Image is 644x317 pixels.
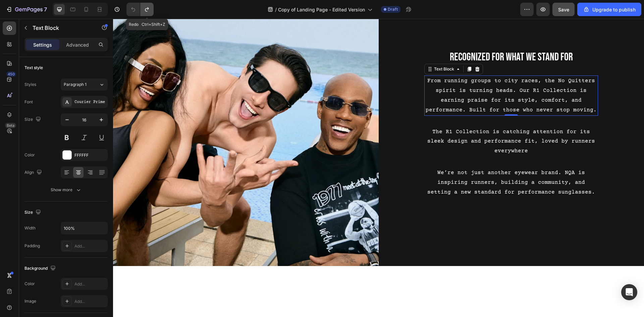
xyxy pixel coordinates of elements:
div: Open Intercom Messenger [621,284,637,300]
div: Beta [5,123,16,128]
div: Text Block [320,47,342,53]
div: Size [24,115,42,124]
div: Add... [74,281,106,287]
div: Add... [74,243,106,249]
div: Image [24,298,36,304]
span: Paragraph 1 [64,82,87,88]
div: Color [24,152,35,158]
div: Padding [24,243,40,249]
button: Show more [24,184,108,196]
div: Undo/Redo [126,3,154,16]
span: Save [558,7,569,12]
div: Background [24,264,57,273]
div: 450 [6,71,16,77]
p: Advanced [66,41,89,48]
div: Width [24,225,36,231]
h2: Recognized for What We Stand For [271,31,526,46]
button: Paragraph 1 [61,78,108,91]
div: Courier Prime [74,99,106,105]
button: 7 [3,3,50,16]
div: Upgrade to publish [583,6,636,13]
button: Save [552,3,575,16]
span: / [275,6,277,13]
div: FFFFFF [74,152,106,158]
p: From running groups to city races, the No Quitters spirit is turning heads. Our R1 Collection is ... [312,57,484,96]
p: Settings [33,41,52,48]
div: Size [24,208,42,217]
div: Font [24,99,33,105]
div: Show more [51,187,82,193]
iframe: Design area [113,19,644,317]
div: Text style [24,65,43,71]
button: Upgrade to publish [577,3,641,16]
p: We’re not just another eyewear brand. NQA is inspiring runners, building a community, and setting... [312,149,484,178]
span: Copy of Landing Page - Edited Version [278,6,365,13]
div: Add... [74,299,106,305]
input: Auto [61,222,107,234]
p: Text Block [33,24,90,32]
div: Styles [24,82,36,88]
p: 7 [44,5,47,13]
p: The R1 Collection is catching attention for its sleek design and performance fit, loved by runner... [312,108,484,137]
span: Draft [388,6,398,12]
div: Align [24,168,43,177]
div: Color [24,281,35,287]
